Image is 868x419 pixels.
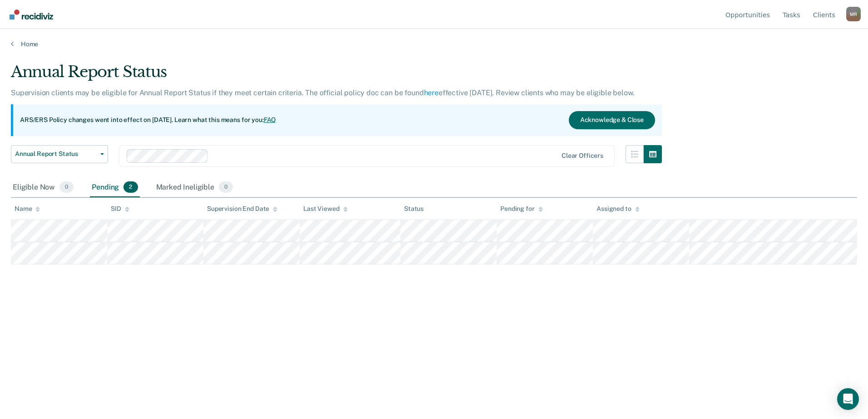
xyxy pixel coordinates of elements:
[10,10,53,19] img: Recidiviz
[562,152,603,160] div: Clear officers
[837,388,859,410] div: Open Intercom Messenger
[15,205,40,213] div: Name
[11,145,108,163] button: Annual Report Status
[404,205,424,213] div: Status
[11,88,634,97] p: Supervision clients may be eligible for Annual Report Status if they meet certain criteria. The o...
[11,178,75,198] div: Eligible Now0
[123,181,138,193] span: 2
[154,178,235,198] div: Marked Ineligible0
[846,7,861,21] button: Profile dropdown button
[597,205,639,213] div: Assigned to
[264,116,276,123] a: FAQ
[15,150,97,158] span: Annual Report Status
[11,63,662,88] div: Annual Report Status
[569,111,655,129] button: Acknowledge & Close
[59,181,74,193] span: 0
[500,205,542,213] div: Pending for
[219,181,233,193] span: 0
[20,116,276,125] p: ARS/ERS Policy changes went into effect on [DATE]. Learn what this means for you:
[303,205,347,213] div: Last Viewed
[111,205,129,213] div: SID
[207,205,277,213] div: Supervision End Date
[11,40,857,48] a: Home
[90,178,139,198] div: Pending2
[424,88,439,97] a: here
[846,7,861,21] div: M R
